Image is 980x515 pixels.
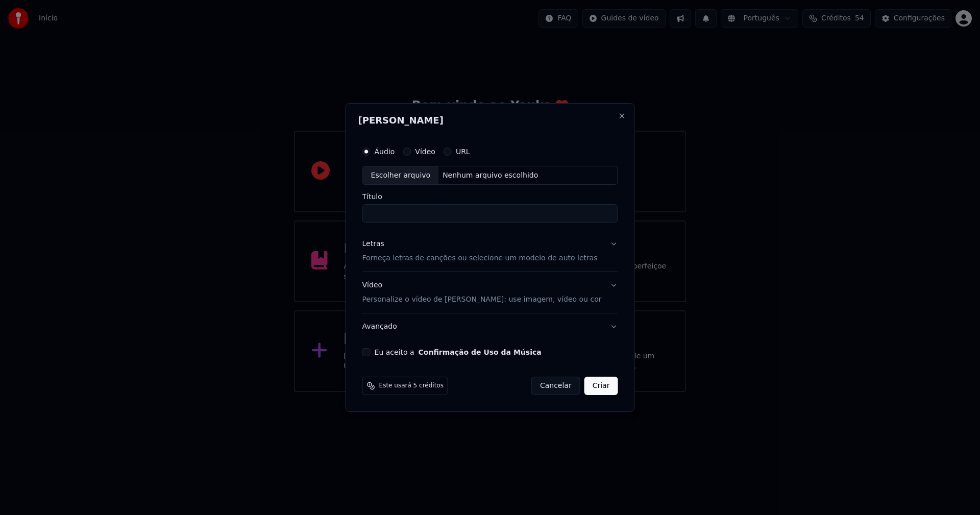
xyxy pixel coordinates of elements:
[438,170,542,181] div: Nenhum arquivo escolhido
[362,281,602,305] div: Vídeo
[362,231,618,272] button: LetrasForneça letras de canções ou selecione um modelo de auto letras
[375,148,395,155] label: Áudio
[362,313,618,340] button: Avançado
[375,349,542,356] label: Eu aceito a
[362,273,618,313] button: VídeoPersonalize o vídeo de [PERSON_NAME]: use imagem, vídeo ou cor
[415,148,435,155] label: Vídeo
[362,254,598,264] p: Forneça letras de canções ou selecione um modelo de auto letras
[379,382,444,390] span: Este usará 5 créditos
[362,295,602,305] p: Personalize o vídeo de [PERSON_NAME]: use imagem, vídeo ou cor
[584,377,618,395] button: Criar
[456,148,470,155] label: URL
[362,239,384,250] div: Letras
[358,116,622,125] h2: [PERSON_NAME]
[419,349,542,356] button: Eu aceito a
[362,193,618,201] label: Título
[363,166,439,185] div: Escolher arquivo
[531,377,580,395] button: Cancelar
